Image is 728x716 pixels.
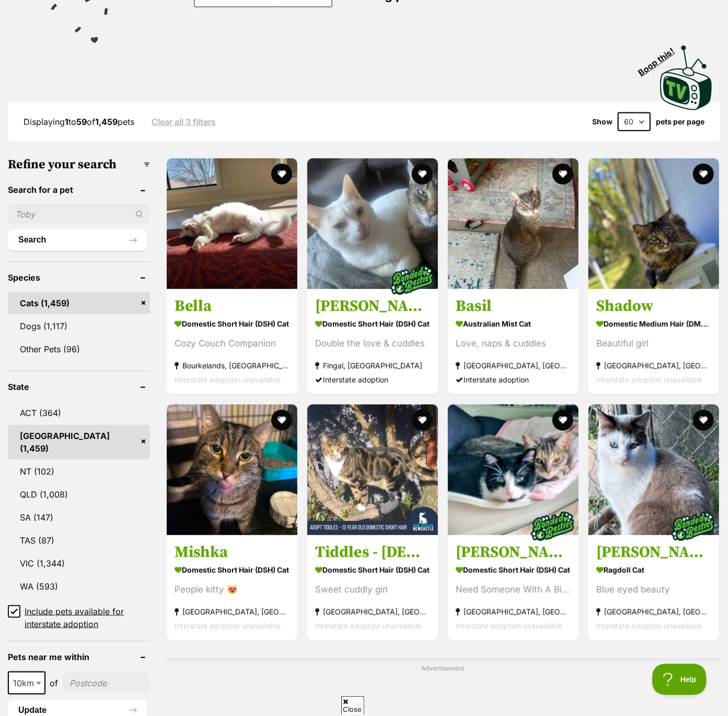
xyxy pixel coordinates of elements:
[596,296,711,316] h3: Shadow
[588,535,719,641] a: [PERSON_NAME] (&Ava) Ragdoll Cat Blue eyed beauty [GEOGRAPHIC_DATA], [GEOGRAPHIC_DATA] Interstate...
[456,373,571,387] div: Interstate adoption
[588,405,719,535] img: Maria (&Ava) - Ragdoll Cat
[175,622,281,631] span: Interstate adoption unavailable
[315,373,430,387] div: Interstate adoption
[175,359,290,373] strong: Bourkelands, [GEOGRAPHIC_DATA]
[8,506,150,528] a: SA (147)
[588,158,719,289] img: Shadow - Domestic Medium Hair (DMH) Cat
[95,117,118,127] strong: 1,459
[152,117,216,126] a: Clear all 3 filters
[25,605,150,630] span: Include pets available for interstate adoption
[175,316,290,331] strong: Domestic Short Hair (DSH) Cat
[8,425,150,459] a: [GEOGRAPHIC_DATA] (1,459)
[315,337,430,351] div: Double the love & cuddles
[167,288,297,395] a: Bella Domestic Short Hair (DSH) Cat Cozy Couch Companion Bourkelands, [GEOGRAPHIC_DATA] Interstat...
[8,273,150,282] header: Species
[386,254,438,306] img: bonded besties
[596,622,702,631] span: Interstate adoption unavailable
[456,359,571,373] strong: [GEOGRAPHIC_DATA], [GEOGRAPHIC_DATA]
[307,535,438,641] a: Tiddles - [DEMOGRAPHIC_DATA] Domestic Short Hair Domestic Short Hair (DSH) Cat Sweet cuddly girl ...
[526,501,579,553] img: bonded besties
[456,563,571,578] strong: Domestic Short Hair (DSH) Cat
[50,677,58,689] span: of
[315,622,421,631] span: Interstate adoption unavailable
[9,676,44,690] span: 10km
[307,288,438,395] a: [PERSON_NAME] & [PERSON_NAME] Domestic Short Hair (DSH) Cat Double the love & cuddles Fingal, [GE...
[167,535,297,641] a: Mishka Domestic Short Hair (DSH) Cat People kitty 😻 [GEOGRAPHIC_DATA], [GEOGRAPHIC_DATA] Intersta...
[456,622,562,631] span: Interstate adoption unavailable
[652,664,707,695] iframe: Help Scout Beacon - Open
[8,185,150,194] header: Search for a pet
[656,118,704,126] label: pets per page
[175,337,290,351] div: Cozy Couch Companion
[271,164,292,184] button: favourite
[315,605,430,619] strong: [GEOGRAPHIC_DATA], [GEOGRAPHIC_DATA]
[8,382,150,391] header: State
[175,583,290,597] div: People kitty 😻
[456,543,571,563] h3: [PERSON_NAME] And [PERSON_NAME] Pair
[175,605,290,619] strong: [GEOGRAPHIC_DATA], [GEOGRAPHIC_DATA]
[660,45,712,110] img: PetRescue TV logo
[448,405,579,535] img: Romeo And Ella Bonded Pair - Domestic Short Hair (DSH) Cat
[596,316,711,331] strong: Domestic Medium Hair (DMH) Cat
[596,359,711,373] strong: [GEOGRAPHIC_DATA], [GEOGRAPHIC_DATA]
[8,204,150,224] input: Toby
[448,535,579,641] a: [PERSON_NAME] And [PERSON_NAME] Pair Domestic Short Hair (DSH) Cat Need Someone With A Big H [GEO...
[8,460,150,482] a: NT (102)
[341,696,364,714] span: Close
[456,337,571,351] div: Love, naps & cuddles
[315,296,430,316] h3: [PERSON_NAME] & [PERSON_NAME]
[167,405,297,535] img: Mishka - Domestic Short Hair (DSH) Cat
[315,316,430,331] strong: Domestic Short Hair (DSH) Cat
[8,483,150,505] a: QLD (1,008)
[596,563,711,578] strong: Ragdoll Cat
[693,410,714,431] button: favourite
[448,288,579,395] a: Basil Australian Mist Cat Love, naps & cuddles [GEOGRAPHIC_DATA], [GEOGRAPHIC_DATA] Interstate ad...
[596,605,711,619] strong: [GEOGRAPHIC_DATA], [GEOGRAPHIC_DATA]
[596,583,711,597] div: Blue eyed beauty
[175,296,290,316] h3: Bella
[596,375,702,384] span: Interstate adoption unavailable
[588,288,719,395] a: Shadow Domestic Medium Hair (DMH) Cat Beautiful girl [GEOGRAPHIC_DATA], [GEOGRAPHIC_DATA] Interst...
[412,164,433,184] button: favourite
[448,158,579,289] img: Basil - Australian Mist Cat
[62,673,150,693] input: postcode
[307,158,438,289] img: Finn & Rudy - Domestic Short Hair (DSH) Cat
[8,605,150,630] a: Include pets available for interstate adoption
[667,501,719,553] img: bonded besties
[456,316,571,331] strong: Australian Mist Cat
[24,117,134,127] span: Displaying to of pets
[315,583,430,597] div: Sweet cuddly girl
[693,164,714,184] button: favourite
[8,402,150,424] a: ACT (364)
[8,338,150,360] a: Other Pets (96)
[552,164,573,184] button: favourite
[8,672,45,695] span: 10km
[637,40,685,77] span: Boop this!
[65,117,68,127] strong: 1
[552,410,573,431] button: favourite
[660,36,712,112] a: Boop this!
[76,117,87,127] strong: 59
[271,410,292,431] button: favourite
[456,296,571,316] h3: Basil
[167,158,297,289] img: Bella - Domestic Short Hair (DSH) Cat
[315,359,430,373] strong: Fingal, [GEOGRAPHIC_DATA]
[8,575,150,597] a: WA (593)
[8,229,147,250] button: Search
[592,118,613,126] span: Show
[315,543,430,563] h3: Tiddles - [DEMOGRAPHIC_DATA] Domestic Short Hair
[456,583,571,597] div: Need Someone With A Big H
[175,543,290,563] h3: Mishka
[8,552,150,574] a: VIC (1,344)
[8,529,150,551] a: TAS (87)
[307,405,438,535] img: Tiddles - 13 Year Old Domestic Short Hair - Domestic Short Hair (DSH) Cat
[175,375,281,384] span: Interstate adoption unavailable
[8,315,150,337] a: Dogs (1,117)
[596,543,711,563] h3: [PERSON_NAME] (&Ava)
[175,563,290,578] strong: Domestic Short Hair (DSH) Cat
[412,410,433,431] button: favourite
[596,337,711,351] div: Beautiful girl
[315,563,430,578] strong: Domestic Short Hair (DSH) Cat
[456,605,571,619] strong: [GEOGRAPHIC_DATA], [GEOGRAPHIC_DATA]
